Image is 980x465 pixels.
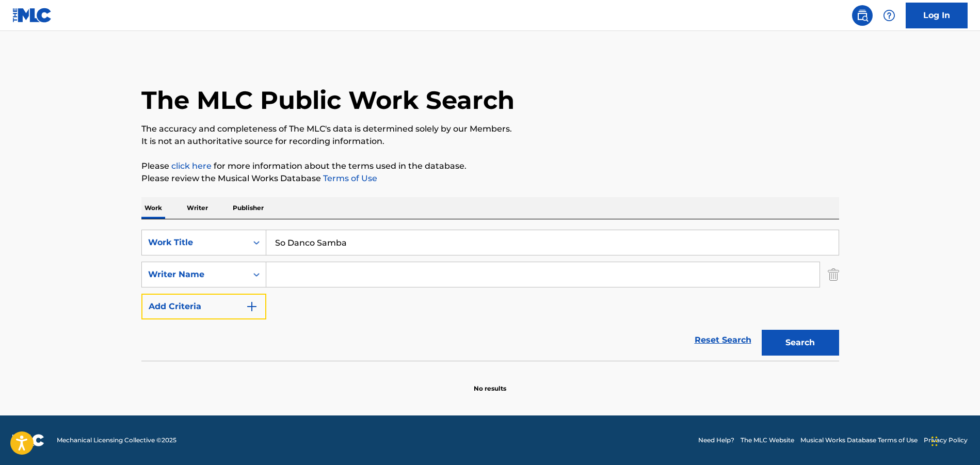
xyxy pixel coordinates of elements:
form: Search Form [141,230,839,361]
a: Musical Works Database Terms of Use [800,436,918,445]
img: 9d2ae6d4665cec9f34b9.svg [246,300,258,313]
img: MLC Logo [12,8,52,23]
a: Reset Search [689,329,757,351]
div: Work Title [148,236,241,249]
p: Please review the Musical Works Database [141,172,839,185]
p: Work [141,197,165,219]
button: Add Criteria [141,294,266,319]
img: help [883,9,895,22]
div: Help [879,5,899,26]
a: Terms of Use [321,173,377,183]
p: The accuracy and completeness of The MLC's data is determined solely by our Members. [141,123,839,135]
a: Privacy Policy [924,436,968,445]
a: The MLC Website [741,436,794,445]
h1: The MLC Public Work Search [141,85,515,116]
a: Log In [906,3,968,28]
a: Need Help? [698,436,734,445]
div: Writer Name [148,268,241,281]
iframe: Chat Widget [928,415,980,465]
p: Writer [184,197,211,219]
p: Publisher [230,197,267,219]
a: Public Search [852,5,873,26]
p: Please for more information about the terms used in the database. [141,160,839,172]
img: search [856,9,869,22]
span: Mechanical Licensing Collective © 2025 [57,436,176,445]
img: Delete Criterion [828,262,839,287]
p: It is not an authoritative source for recording information. [141,135,839,148]
img: logo [12,434,44,446]
a: click here [171,161,212,171]
p: No results [474,372,506,393]
button: Search [762,330,839,356]
div: Drag [931,426,938,457]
